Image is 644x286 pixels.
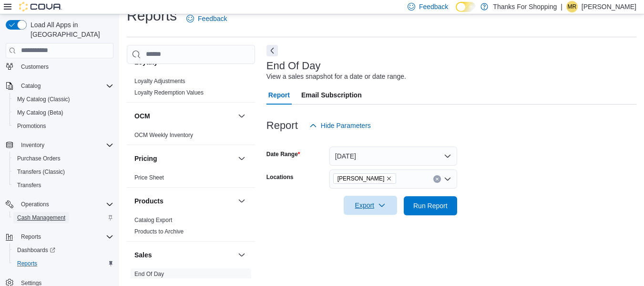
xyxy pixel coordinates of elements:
[10,179,117,192] button: Transfers
[17,181,41,189] span: Transfers
[17,122,46,130] span: Promotions
[2,198,117,211] button: Operations
[17,199,53,210] button: Operations
[134,154,157,163] h3: Pricing
[568,1,577,12] span: MR
[444,175,451,183] button: Open list of options
[13,94,113,105] span: My Catalog (Classic)
[21,82,41,90] span: Catalog
[306,116,375,135] button: Hide Parameters
[433,175,441,183] button: Clear input
[10,93,117,106] button: My Catalog (Classic)
[236,153,247,164] button: Pricing
[27,20,113,39] span: Load All Apps in [GEOGRAPHIC_DATA]
[10,106,117,119] button: My Catalog (Beta)
[13,153,64,164] a: Purchase Orders
[17,139,113,151] span: Inventory
[134,77,185,85] span: Loyalty Adjustments
[266,72,406,82] div: View a sales snapshot for a date or date range.
[127,214,255,241] div: Products
[456,12,456,12] span: Dark Mode
[17,199,113,210] span: Operations
[13,166,69,178] a: Transfers (Classic)
[134,216,172,224] span: Catalog Export
[21,141,44,149] span: Inventory
[127,129,255,145] div: OCM
[13,94,74,105] a: My Catalog (Classic)
[266,150,300,158] label: Date Range
[13,180,113,191] span: Transfers
[17,95,70,103] span: My Catalog (Classic)
[266,120,298,131] h3: Report
[404,196,457,215] button: Run Report
[17,61,52,73] a: Customers
[301,85,362,105] span: Email Subscription
[13,258,113,269] span: Reports
[13,244,113,256] span: Dashboards
[134,174,164,181] span: Price Sheet
[17,80,113,92] span: Catalog
[134,154,234,163] button: Pricing
[13,212,69,223] a: Cash Management
[134,270,164,278] span: End Of Day
[134,271,164,277] a: End Of Day
[10,211,117,224] button: Cash Management
[134,111,150,121] h3: OCM
[134,196,234,206] button: Products
[329,147,457,166] button: [DATE]
[266,173,294,181] label: Locations
[13,258,41,269] a: Reports
[456,2,476,12] input: Dark Mode
[266,45,278,56] button: Next
[17,260,37,267] span: Reports
[266,60,321,72] h3: End Of Day
[13,120,50,132] a: Promotions
[134,250,234,260] button: Sales
[10,119,117,133] button: Promotions
[134,174,164,181] a: Price Sheet
[134,217,172,223] a: Catalog Export
[17,231,45,243] button: Reports
[21,201,49,208] span: Operations
[2,59,117,73] button: Customers
[2,230,117,244] button: Reports
[236,56,247,68] button: Loyalty
[10,257,117,270] button: Reports
[13,107,113,118] span: My Catalog (Beta)
[236,249,247,261] button: Sales
[13,166,113,178] span: Transfers (Classic)
[13,212,113,223] span: Cash Management
[13,107,67,118] a: My Catalog (Beta)
[134,78,185,85] a: Loyalty Adjustments
[183,9,231,28] a: Feedback
[566,1,578,12] div: Matt Richardson
[413,201,448,211] span: Run Report
[134,228,184,235] span: Products to Archive
[2,79,117,93] button: Catalog
[17,109,63,117] span: My Catalog (Beta)
[134,89,204,96] a: Loyalty Redemption Values
[493,1,557,12] p: Thanks For Shopping
[10,244,117,257] a: Dashboards
[13,153,113,164] span: Purchase Orders
[198,14,227,23] span: Feedback
[236,195,247,207] button: Products
[344,196,397,215] button: Export
[134,228,184,235] a: Products to Archive
[349,196,391,215] span: Export
[13,244,59,256] a: Dashboards
[10,165,117,179] button: Transfers (Classic)
[236,110,247,122] button: OCM
[2,138,117,152] button: Inventory
[134,132,193,138] a: OCM Weekly Inventory
[21,233,41,241] span: Reports
[19,2,62,11] img: Cova
[17,246,55,254] span: Dashboards
[134,89,204,96] span: Loyalty Redemption Values
[333,173,397,184] span: Preston
[127,6,177,25] h1: Reports
[134,131,193,139] span: OCM Weekly Inventory
[10,152,117,165] button: Purchase Orders
[17,80,44,92] button: Catalog
[17,231,113,243] span: Reports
